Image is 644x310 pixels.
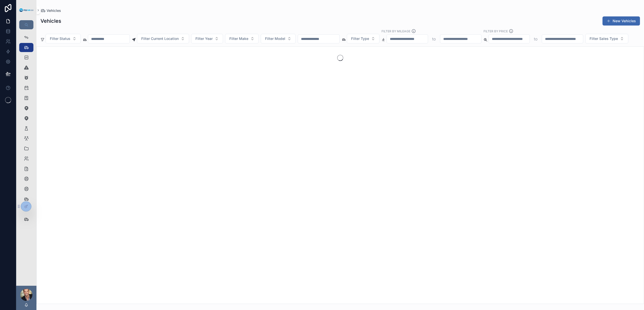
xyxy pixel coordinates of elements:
[46,34,81,43] button: Select Button
[41,8,61,13] a: Vehicles
[265,36,285,41] span: Filter Model
[19,8,33,12] img: App logo
[41,17,61,25] h1: Vehicles
[191,34,223,43] button: Select Button
[195,36,213,41] span: Filter Year
[229,36,248,41] span: Filter Make
[585,34,628,43] button: Select Button
[602,16,640,26] button: New Vehicles
[347,34,379,43] button: Select Button
[16,29,36,230] div: scrollable content
[50,36,70,41] span: Filter Status
[484,29,508,33] label: FILTER BY PRICE
[432,36,436,42] p: to
[141,36,179,41] span: Filter Current Location
[261,34,296,43] button: Select Button
[137,34,189,43] button: Select Button
[381,29,410,33] label: Filter By Mileage
[351,36,369,41] span: Filter Type
[590,36,618,41] span: Filter Sales Type
[225,34,259,43] button: Select Button
[534,36,538,42] p: to
[47,8,61,13] span: Vehicles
